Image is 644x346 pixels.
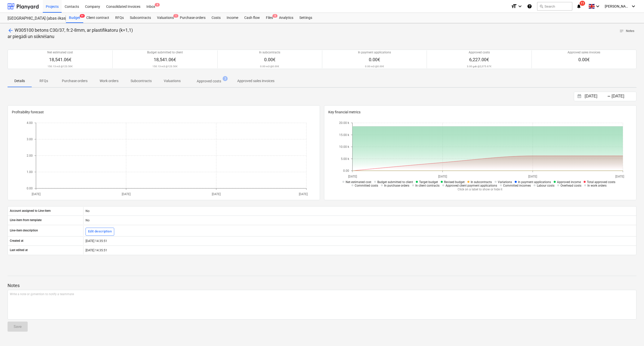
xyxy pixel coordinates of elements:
a: RFQs [112,13,127,23]
p: Approved costs [197,79,221,84]
span: W305100 betons C30/37, fr.2-8mm, ar plastifikatoru (k=1,1) ar piegādi un sūknēšanu [8,27,133,39]
span: 4 [155,3,160,7]
p: Profitability forecast [12,110,316,115]
span: notes [619,29,624,33]
p: RFQs [38,78,50,84]
tspan: 20.00 k [339,121,349,125]
p: Account assigned to Line-item [10,209,51,213]
p: Approved costs [469,50,490,55]
p: Created at [10,239,23,243]
span: 6,227.00€ [469,57,489,62]
button: Search [537,2,572,11]
span: Labour costs [537,184,554,187]
tspan: 3.00 [27,137,33,141]
a: Client contract [83,13,112,23]
a: Analytics [276,13,296,23]
a: Valuations1 [154,13,177,23]
a: Income [224,13,241,23]
tspan: 10.00 k [339,145,349,149]
span: Target budget [419,180,438,184]
span: 18,541.06€ [49,57,71,62]
span: [PERSON_NAME] [605,4,630,8]
p: Budget submitted to client [147,50,183,55]
span: In purchase orders [384,184,409,187]
tspan: [DATE] [438,175,447,178]
input: Start Date [584,93,609,100]
a: Cash flow [241,13,263,23]
span: Total approved costs [587,180,615,184]
div: [GEOGRAPHIC_DATA] (abas ēkas - PRJ2002936 un PRJ2002937) 2601965 [8,16,60,21]
span: 0.00€ [264,57,275,62]
div: No [83,207,636,215]
div: [DATE] 14:35:51 [83,246,636,254]
div: [DATE] 14:35:51 [83,237,636,245]
span: Approved income [557,180,581,184]
i: Knowledge base [527,3,532,9]
i: keyboard_arrow_down [517,3,523,9]
span: 11 [580,1,585,6]
p: Work orders [100,78,118,84]
span: In subcontracts [471,180,492,184]
p: 0.00 m3 @ 0.00€ [260,65,279,68]
button: Edit description [86,228,114,236]
tspan: [DATE] [122,192,131,196]
tspan: [DATE] [615,175,624,178]
a: Costs [209,13,224,23]
p: 0.00 m3 @ 0.00€ [365,65,384,68]
a: Settings [296,13,315,23]
span: 1 [173,14,178,18]
div: - [607,95,611,98]
p: Approved sales invoices [237,78,274,84]
p: Line-item from template [10,218,42,222]
button: Interact with the calendar and add the check-in date for your trip. [575,93,584,99]
iframe: Chat Widget [619,322,644,346]
a: Files8 [263,13,276,23]
tspan: 0.00 [343,169,349,172]
span: 9+ [80,14,85,18]
p: Net estimated cost [47,50,73,55]
tspan: [DATE] [299,192,308,196]
tspan: 2.00 [27,154,33,157]
span: In payment applications [518,180,551,184]
input: End Date [611,93,636,100]
span: Net estimated cost [346,180,371,184]
span: 8 [272,14,277,18]
p: Purchase orders [62,78,88,84]
div: Files [263,13,276,23]
span: 18,541.06€ [154,57,176,62]
tspan: 0.00 [27,187,33,190]
div: Valuations [154,13,177,23]
p: Last edited at [10,248,28,252]
i: notifications [576,3,581,9]
span: search [539,4,543,8]
p: In subcontracts [259,50,280,55]
tspan: 5.00 k [341,157,349,160]
p: Valuations [164,78,181,84]
p: Approved sales invoices [568,50,600,55]
i: keyboard_arrow_down [630,3,636,9]
p: Notes [8,283,636,289]
a: Purchase orders [177,13,209,23]
a: Budget9+ [66,13,83,23]
tspan: [DATE] [212,192,221,196]
p: Click on a label to show or hide it [337,187,623,192]
tspan: 15.00 k [339,133,349,136]
span: arrow_back [8,27,14,33]
p: Key financial metrics [328,110,632,115]
i: keyboard_arrow_down [595,3,601,9]
p: 3.00 gab @ 2,075.67€ [467,65,492,68]
span: 0.00€ [369,57,380,62]
p: Line-item description [10,228,38,233]
span: Budget submitted to client [377,180,413,184]
p: 150.13 m3 @ 123.50€ [48,65,73,68]
span: In work orders [587,184,607,187]
span: Variations [498,180,512,184]
a: Subcontracts [127,13,154,23]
